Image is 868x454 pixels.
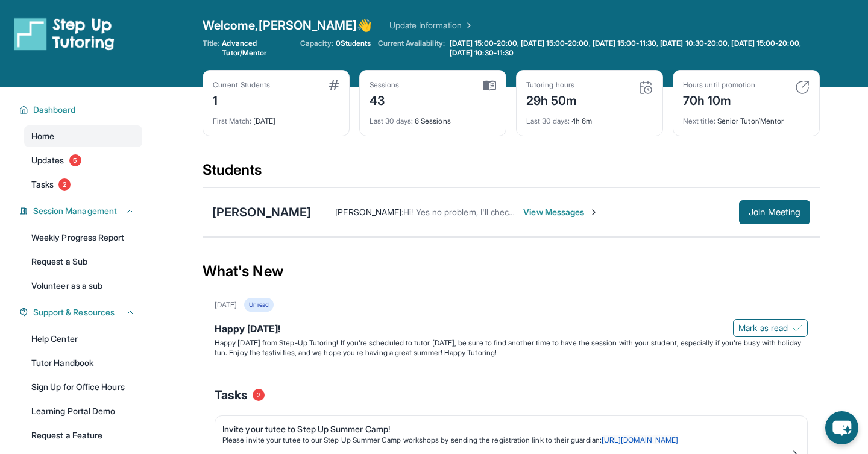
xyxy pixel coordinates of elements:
[28,104,135,116] button: Dashboard
[24,227,142,248] a: Weekly Progress Report
[370,80,400,90] div: Sessions
[203,17,373,34] span: Welcome, [PERSON_NAME] 👋
[370,90,400,109] div: 43
[222,435,790,445] p: Please invite your tutee to our Step Up Summer Camp workshops by sending the registration link to...
[33,104,76,116] span: Dashboard
[203,39,219,58] span: Title:
[58,178,71,191] span: 2
[215,338,808,358] p: Happy [DATE] from Step-Up Tutoring! If you're scheduled to tutor [DATE], be sure to find another ...
[222,423,790,435] div: Invite your tutee to Step Up Summer Camp!
[450,39,817,58] span: [DATE] 15:00-20:00, [DATE] 15:00-20:00, [DATE] 15:00-11:30, [DATE] 10:30-20:00, [DATE] 15:00-20:0...
[462,19,474,31] img: Chevron Right
[24,400,142,422] a: Learning Portal Demo
[24,424,142,446] a: Request a Feature
[739,200,810,224] button: Join Meeting
[638,80,653,95] img: card
[825,411,858,444] button: chat-button
[683,116,715,125] span: Next title :
[683,90,755,109] div: 70h 10m
[793,323,802,333] img: Mark as read
[24,251,142,273] a: Request a Sub
[300,39,333,48] span: Capacity:
[329,80,339,90] img: card
[526,80,577,90] div: Tutoring hours
[203,245,820,298] div: What's New
[24,125,142,147] a: Home
[378,39,444,58] span: Current Availability:
[24,376,142,398] a: Sign Up for Office Hours
[602,435,678,444] a: [URL][DOMAIN_NAME]
[795,80,810,95] img: card
[14,17,115,51] img: logo
[31,178,54,191] span: Tasks
[447,39,820,58] a: [DATE] 15:00-20:00, [DATE] 15:00-20:00, [DATE] 15:00-11:30, [DATE] 10:30-20:00, [DATE] 15:00-20:0...
[31,154,64,166] span: Updates
[69,154,81,166] span: 5
[253,389,265,401] span: 2
[24,275,142,297] a: Volunteer as a sub
[215,386,248,403] span: Tasks
[28,205,135,217] button: Session Management
[523,206,599,218] span: View Messages
[213,80,270,90] div: Current Students
[526,109,653,126] div: 4h 6m
[33,306,115,318] span: Support & Resources
[335,207,403,217] span: [PERSON_NAME] :
[28,306,135,318] button: Support & Resources
[526,116,570,125] span: Last 30 days :
[389,19,474,31] a: Update Information
[213,109,339,126] div: [DATE]
[31,130,54,142] span: Home
[222,39,293,58] span: Advanced Tutor/Mentor
[212,204,311,221] div: [PERSON_NAME]
[213,116,251,125] span: First Match :
[733,319,808,337] button: Mark as read
[24,174,142,195] a: Tasks2
[749,209,800,216] span: Join Meeting
[24,352,142,374] a: Tutor Handbook
[215,321,808,338] div: Happy [DATE]!
[203,160,820,187] div: Students
[738,322,788,334] span: Mark as read
[683,80,755,90] div: Hours until promotion
[336,39,371,48] span: 0 Students
[213,90,270,109] div: 1
[483,80,496,91] img: card
[403,207,601,217] span: Hi! Yes no problem, I'll check in with you next week!
[370,116,413,125] span: Last 30 days :
[244,298,273,312] div: Unread
[526,90,577,109] div: 29h 50m
[33,205,117,217] span: Session Management
[370,109,496,126] div: 6 Sessions
[589,207,599,217] img: Chevron-Right
[24,150,142,171] a: Updates5
[683,109,810,126] div: Senior Tutor/Mentor
[24,328,142,350] a: Help Center
[215,300,237,310] div: [DATE]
